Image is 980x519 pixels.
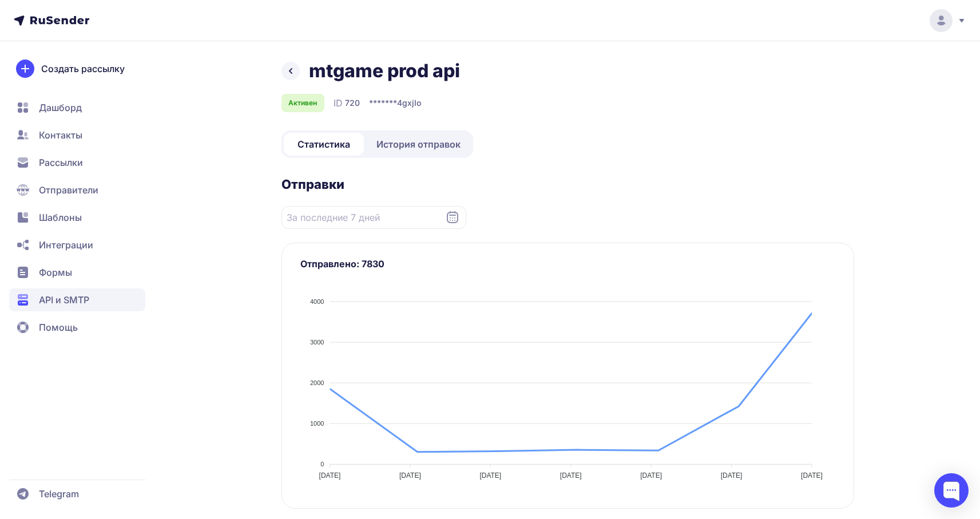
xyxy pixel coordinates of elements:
tspan: [DATE] [801,472,823,480]
span: 4gxjIo [397,97,421,109]
span: Интеграции [39,238,93,252]
a: История отправок [366,133,471,156]
span: API и SMTP [39,293,89,307]
tspan: [DATE] [640,472,662,480]
tspan: 0 [320,461,324,468]
span: Помощь [39,320,78,334]
tspan: [DATE] [720,472,742,480]
tspan: [DATE] [319,472,340,480]
tspan: 1000 [310,420,323,427]
tspan: [DATE] [560,472,581,480]
span: Контакты [39,128,82,142]
span: Создать рассылку [41,62,125,76]
span: 720 [345,97,360,109]
span: Telegram [39,487,79,501]
h2: Отправки [281,176,854,192]
tspan: 3000 [310,339,323,346]
h1: mtgame prod api [309,60,460,82]
span: Статистика [297,137,350,151]
tspan: [DATE] [399,472,421,480]
span: Формы [39,266,72,279]
span: Активен [288,98,317,108]
a: Статистика [284,133,364,156]
a: Telegram [9,482,145,505]
span: Шаблоны [39,211,82,224]
span: Дашборд [39,101,82,114]
span: История отправок [376,137,461,151]
span: Отправители [39,183,98,197]
h3: Отправлено: 7830 [300,257,835,271]
input: Datepicker input [281,206,466,229]
span: Рассылки [39,156,83,169]
tspan: 4000 [310,298,323,305]
tspan: 2000 [310,379,323,386]
div: ID [334,96,360,110]
tspan: [DATE] [479,472,501,480]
